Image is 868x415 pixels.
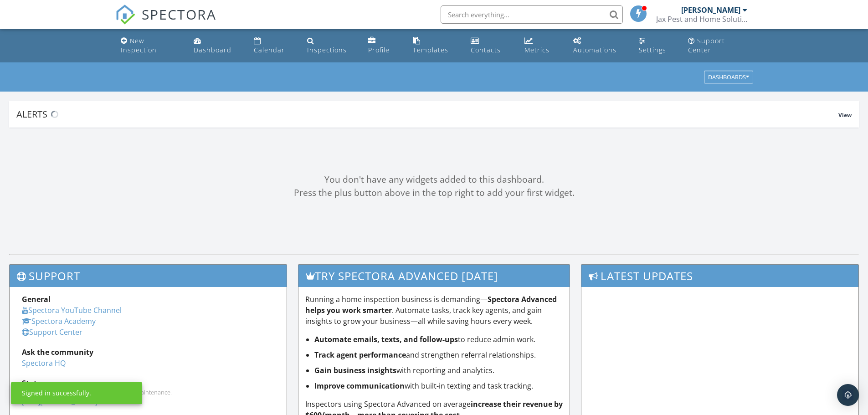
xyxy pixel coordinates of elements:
[441,5,623,24] input: Search everything...
[413,46,448,54] div: Templates
[142,5,216,24] span: SPECTORA
[303,33,358,59] a: Inspections
[194,46,231,54] div: Dashboard
[22,294,51,304] strong: General
[656,15,747,24] div: Jax Pest and Home Solutions
[314,334,563,345] li: to reduce admin work.
[365,33,401,59] a: Company Profile
[684,33,751,59] a: Support Center
[368,46,390,54] div: Profile
[837,384,859,406] div: Open Intercom Messenger
[9,173,859,186] div: You don't have any widgets added to this dashboard.
[409,33,460,59] a: Templates
[314,365,396,375] strong: Gain business insights
[467,33,514,59] a: Contacts
[314,380,563,391] li: with built-in texting and task tracking.
[22,389,91,398] div: Signed in successfully.
[22,305,122,315] a: Spectora YouTube Channel
[521,33,562,59] a: Metrics
[314,381,405,391] strong: Improve communication
[22,347,274,358] div: Ask the community
[708,74,749,81] div: Dashboards
[688,36,725,54] div: Support Center
[704,71,753,84] button: Dashboards
[22,358,66,368] a: Spectora HQ
[190,33,243,59] a: Dashboard
[121,36,157,54] div: New Inspection
[298,265,570,287] h3: Try spectora advanced [DATE]
[22,316,96,326] a: Spectora Academy
[314,334,458,344] strong: Automate emails, texts, and follow-ups
[635,33,677,59] a: Settings
[115,5,135,25] img: The Best Home Inspection Software - Spectora
[639,46,666,54] div: Settings
[9,186,859,200] div: Press the plus button above in the top right to add your first widget.
[254,46,285,54] div: Calendar
[570,33,628,59] a: Automations (Basic)
[117,33,183,59] a: New Inspection
[471,46,501,54] div: Contacts
[838,111,852,119] span: View
[16,108,838,120] div: Alerts
[305,294,563,327] p: Running a home inspection business is demanding— . Automate tasks, track key agents, and gain ins...
[307,46,347,54] div: Inspections
[22,327,82,337] a: Support Center
[22,378,274,389] div: Status
[314,365,563,376] li: with reporting and analytics.
[581,265,858,287] h3: Latest Updates
[22,389,274,396] div: Check system performance and scheduled maintenance.
[314,350,406,360] strong: Track agent performance
[250,33,296,59] a: Calendar
[681,5,740,15] div: [PERSON_NAME]
[573,46,616,54] div: Automations
[115,12,216,31] a: SPECTORA
[10,265,287,287] h3: Support
[314,349,563,360] li: and strengthen referral relationships.
[524,46,550,54] div: Metrics
[305,294,557,315] strong: Spectora Advanced helps you work smarter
